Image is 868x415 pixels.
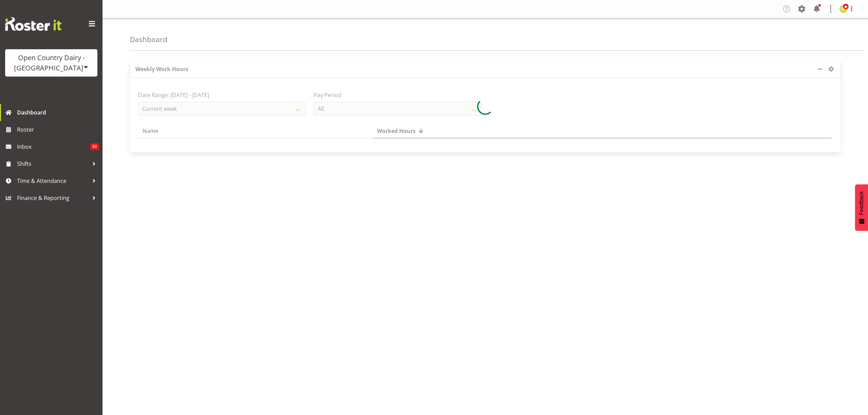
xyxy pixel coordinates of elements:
span: Shifts [17,159,89,169]
span: Dashboard [17,107,99,118]
span: Finance & Reporting [17,193,89,203]
span: Roster [17,124,99,135]
span: Feedback [858,191,865,215]
h4: Dashboard [130,36,167,43]
div: Open Country Dairy - [GEOGRAPHIC_DATA] [12,53,91,73]
span: Time & Attendance [17,176,89,186]
img: jessica-greenwood7429.jpg [839,5,847,13]
span: 50 [90,143,99,150]
button: Feedback - Show survey [855,184,868,231]
img: Rosterit website logo [5,17,62,31]
span: Inbox [17,142,90,152]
